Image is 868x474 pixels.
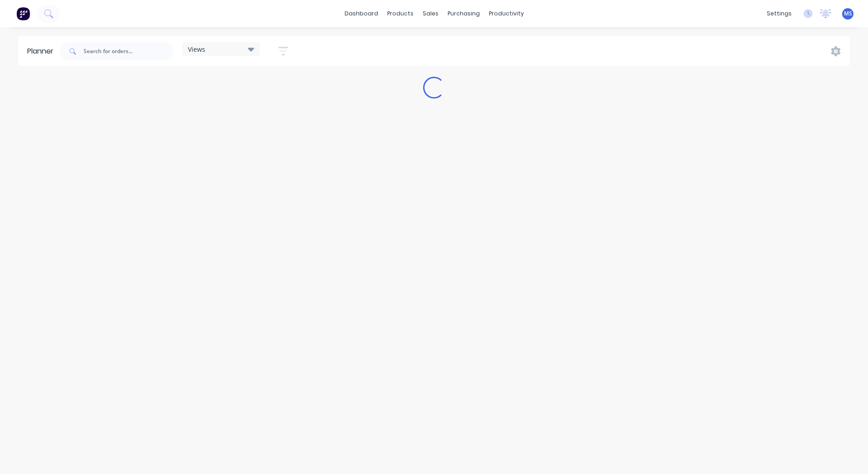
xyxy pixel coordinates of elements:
[340,7,383,20] a: dashboard
[383,7,418,20] div: products
[443,7,484,20] div: purchasing
[484,7,528,20] div: productivity
[762,7,796,20] div: settings
[844,10,852,18] span: MS
[27,46,58,57] div: Planner
[188,44,205,54] span: Views
[16,7,30,20] img: Factory
[418,7,443,20] div: sales
[84,42,173,60] input: Search for orders...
